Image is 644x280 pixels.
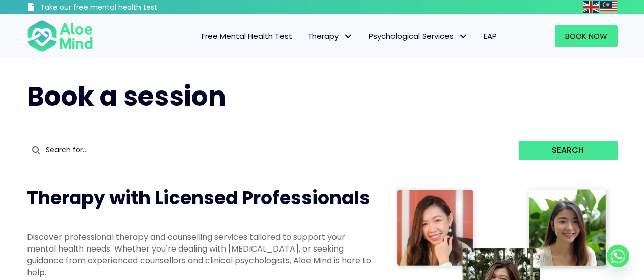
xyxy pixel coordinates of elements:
img: ms [600,1,617,13]
input: Search for... [27,141,519,160]
a: TherapyTherapy: submenu [300,25,361,47]
span: Psychological Services: submenu [456,29,471,44]
span: Psychological Services [369,30,468,41]
img: Aloe mind Logo [27,19,93,53]
a: EAP [476,25,505,47]
a: Malay [600,1,618,13]
a: Take our free mental health test [27,3,212,14]
a: Free Mental Health Test [194,25,300,47]
a: Book Now [555,25,618,47]
a: Whatsapp [607,245,629,267]
span: Book a session [27,78,226,115]
nav: Menu [106,25,505,47]
span: Therapy: submenu [341,29,356,44]
h3: Take our free mental health test [40,3,212,13]
a: Psychological ServicesPsychological Services: submenu [361,25,476,47]
img: en [583,1,599,13]
span: Book Now [565,30,607,41]
button: Search [519,141,617,160]
span: Therapy [307,30,353,41]
span: EAP [484,30,497,41]
p: Discover professional therapy and counselling services tailored to support your mental health nee... [27,231,373,278]
a: English [583,1,600,13]
span: Free Mental Health Test [202,30,292,41]
span: Therapy with Licensed Professionals [27,185,370,211]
